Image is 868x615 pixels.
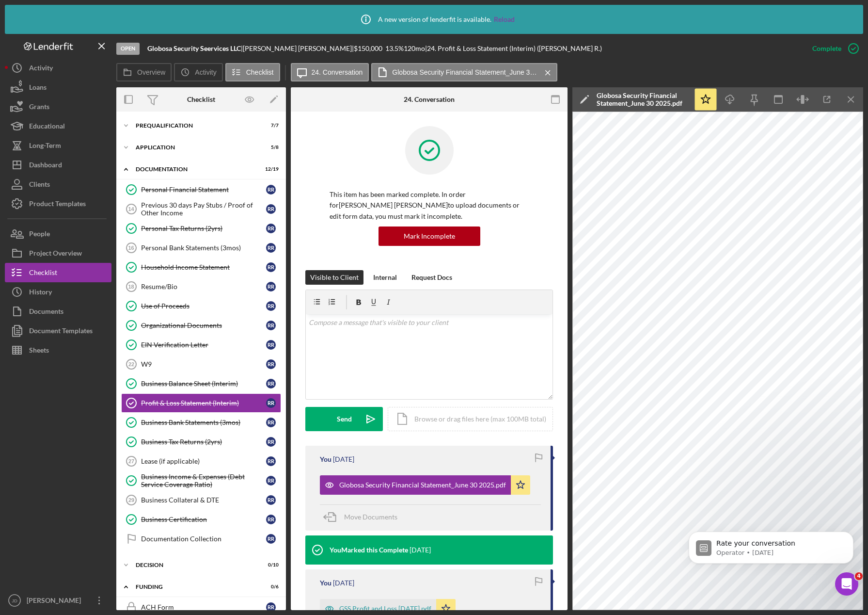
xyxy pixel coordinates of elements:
[320,455,331,463] div: You
[5,340,111,360] button: Sheets
[141,263,266,271] div: Household Income Statement
[371,63,557,81] button: Globosa Security Financial Statement_June 30 2025.pdf
[266,185,276,194] div: R R
[855,572,863,580] span: 4
[121,316,281,335] a: Organizational DocumentsRR
[29,155,62,177] div: Dashboard
[141,457,266,465] div: Lease (if applicable)
[128,497,134,503] tspan: 29
[141,201,266,217] div: Previous 30 days Pay Stubs / Proof of Other Income
[121,452,281,471] a: 27Lease (if applicable)RR
[5,97,111,116] button: Grants
[29,340,49,362] div: Sheets
[121,393,281,413] a: Profit & Loss Statement (Interim)RR
[261,145,279,150] div: 5 / 8
[225,63,280,81] button: Checklist
[266,204,276,214] div: R R
[5,302,111,321] button: Documents
[368,270,402,285] button: Internal
[5,194,111,213] button: Product Templates
[121,335,281,355] a: EIN Verification LetterRR
[5,591,111,610] button: JD[PERSON_NAME]
[320,579,331,587] div: You
[410,546,431,554] time: 2025-06-17 20:47
[5,175,111,194] button: Clients
[5,282,111,302] a: History
[835,572,858,596] iframe: Intercom live chat
[266,437,276,447] div: R R
[266,224,276,233] div: R R
[121,258,281,277] a: Household Income StatementRR
[121,199,281,219] a: 14Previous 30 days Pay Stubs / Proof of Other IncomeRR
[141,535,266,543] div: Documentation Collection
[128,458,134,464] tspan: 27
[141,438,266,446] div: Business Tax Returns (2yrs)
[5,58,111,78] a: Activity
[136,145,254,150] div: Application
[379,227,480,246] button: Mark Incomplete
[29,194,86,216] div: Product Templates
[136,562,254,568] div: Decision
[373,270,397,285] div: Internal
[141,244,266,252] div: Personal Bank Statements (3mos)
[5,136,111,155] button: Long-Term
[29,243,82,265] div: Project Overview
[597,92,689,107] div: Globosa Security Financial Statement_June 30 2025.pdf
[195,68,216,76] label: Activity
[116,43,140,55] div: Open
[29,136,61,158] div: Long-Term
[330,189,529,222] p: This item has been marked complete. In order for [PERSON_NAME] [PERSON_NAME] to upload documents ...
[147,45,243,52] div: |
[29,78,47,99] div: Loans
[5,78,111,97] button: Loans
[121,296,281,316] a: Use of ProceedsRR
[266,418,276,427] div: R R
[141,283,266,291] div: Resume/Bio
[5,224,111,243] button: People
[141,322,266,329] div: Organizational Documents
[29,97,49,119] div: Grants
[128,284,134,290] tspan: 18
[425,45,602,52] div: | 24. Profit & Loss Statement (Interim) ([PERSON_NAME] R.)
[121,510,281,529] a: Business CertificationRR
[121,180,281,199] a: Personal Financial StatementRR
[339,605,431,613] div: GSS Profit and Loss [DATE].pdf
[261,584,279,590] div: 0 / 6
[29,116,65,138] div: Educational
[121,374,281,393] a: Business Balance Sheet (Interim)RR
[174,63,222,81] button: Activity
[136,166,254,172] div: Documentation
[266,243,276,253] div: R R
[266,359,276,369] div: R R
[141,399,266,407] div: Profit & Loss Statement (Interim)
[29,263,57,285] div: Checklist
[141,603,266,611] div: ACH Form
[5,116,111,136] button: Educational
[266,282,276,291] div: R R
[141,186,266,194] div: Personal Financial Statement
[354,44,382,52] span: $150,000
[29,321,93,343] div: Document Templates
[141,473,266,488] div: Business Income & Expenses (Debt Service Coverage Ratio)
[5,155,111,175] button: Dashboard
[5,321,111,340] button: Document Templates
[411,270,452,285] div: Request Docs
[261,166,279,172] div: 12 / 19
[246,68,274,76] label: Checklist
[243,45,354,52] div: [PERSON_NAME] [PERSON_NAME] |
[310,270,359,285] div: Visible to Client
[404,45,425,52] div: 120 mo
[141,341,266,349] div: EIN Verification Letter
[29,58,53,80] div: Activity
[5,243,111,263] button: Project Overview
[141,302,266,310] div: Use of Proceeds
